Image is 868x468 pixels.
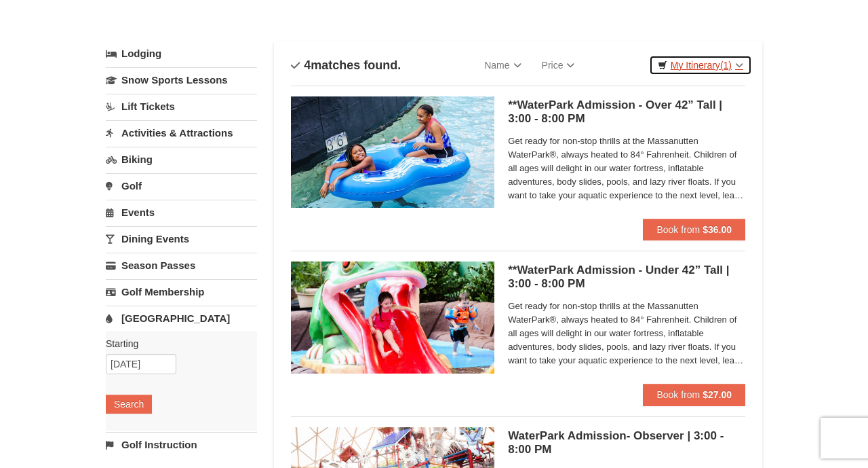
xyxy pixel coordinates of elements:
[304,58,311,72] span: 4
[106,306,257,331] a: [GEOGRAPHIC_DATA]
[106,226,257,251] a: Dining Events
[508,300,745,367] span: Get ready for non-stop thrills at the Massanutten WaterPark®, always heated to 84° Fahrenheit. Ch...
[703,224,732,235] strong: $36.00
[508,264,745,291] h5: **WaterPark Admission - Under 42” Tall | 3:00 - 8:00 PM
[106,337,247,350] label: Starting
[106,173,257,198] a: Golf
[656,224,700,235] span: Book from
[291,58,401,72] h4: matches found.
[532,52,585,79] a: Price
[508,134,745,202] span: Get ready for non-stop thrills at the Massanutten WaterPark®, always heated to 84° Fahrenheit. Ch...
[508,429,745,456] h5: WaterPark Admission- Observer | 3:00 - 8:00 PM
[474,52,531,79] a: Name
[291,262,494,373] img: 6619917-1062-d161e022.jpg
[643,219,745,240] button: Book from $36.00
[720,60,732,71] span: (1)
[106,432,257,457] a: Golf Instruction
[106,147,257,172] a: Biking
[106,395,152,414] button: Search
[508,98,745,126] h5: **WaterPark Admission - Over 42” Tall | 3:00 - 8:00 PM
[106,279,257,304] a: Golf Membership
[649,55,752,75] a: My Itinerary(1)
[106,120,257,145] a: Activities & Attractions
[106,67,257,92] a: Snow Sports Lessons
[106,94,257,119] a: Lift Tickets
[106,200,257,225] a: Events
[291,96,494,208] img: 6619917-1058-293f39d8.jpg
[703,389,732,400] strong: $27.00
[106,253,257,278] a: Season Passes
[643,384,745,406] button: Book from $27.00
[656,389,700,400] span: Book from
[106,41,257,66] a: Lodging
